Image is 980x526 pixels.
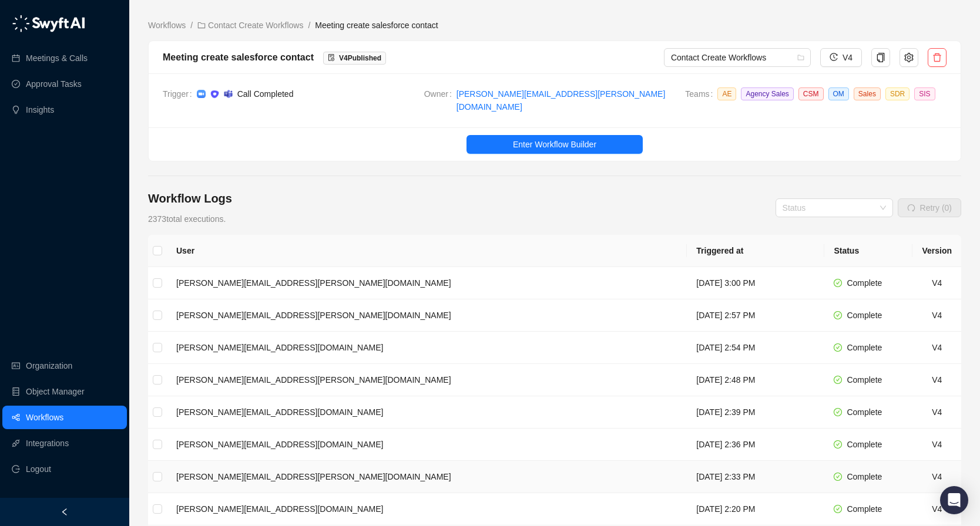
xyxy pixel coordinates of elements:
[12,465,20,473] span: logout
[195,19,306,32] a: folder Contact Create Workflows
[339,54,381,62] span: V 4 Published
[61,508,69,516] span: left
[26,406,63,429] a: Workflows
[687,396,824,429] td: [DATE] 2:39 PM
[687,493,824,525] td: [DATE] 2:20 PM
[466,135,643,154] button: Enter Workflow Builder
[167,332,687,364] td: [PERSON_NAME][EMAIL_ADDRESS][DOMAIN_NAME]
[457,87,676,113] a: [PERSON_NAME][EMAIL_ADDRESS][PERSON_NAME][DOMAIN_NAME]
[167,364,687,396] td: [PERSON_NAME][EMAIL_ADDRESS][PERSON_NAME][DOMAIN_NAME]
[741,87,793,100] span: Agency Sales
[834,279,842,287] span: check-circle
[687,364,824,396] td: [DATE] 2:48 PM
[912,235,961,267] th: Version
[12,15,85,32] img: logo-05li4sbe.png
[687,267,824,299] td: [DATE] 3:00 PM
[197,21,206,29] span: folder
[847,375,882,385] span: Complete
[671,49,804,66] span: Contact Create Workflows
[26,431,69,455] a: Integrations
[687,235,824,267] th: Triggered at
[847,311,882,320] span: Complete
[685,87,717,105] span: Teams
[820,48,862,67] button: V4
[210,90,219,99] img: ix+ea6nV3o2uKgAAAABJRU5ErkJggg==
[834,505,842,513] span: check-circle
[847,407,882,417] span: Complete
[687,429,824,461] td: [DATE] 2:36 PM
[932,343,942,352] span: V 4
[798,87,824,100] span: CSM
[26,380,85,403] a: Object Manager
[904,53,914,62] span: setting
[847,472,882,481] span: Complete
[197,90,206,99] img: zoom-DkfWWZB2.png
[854,87,881,100] span: Sales
[834,440,842,449] span: check-circle
[847,278,882,288] span: Complete
[146,19,188,32] a: Workflows
[315,21,438,30] span: Meeting create salesforce contact
[932,407,942,417] span: V 4
[224,90,233,98] img: microsoft-teams-BZ5xE2bQ.png
[828,87,849,100] span: OM
[932,278,942,288] span: V 4
[167,493,687,525] td: [PERSON_NAME][EMAIL_ADDRESS][DOMAIN_NAME]
[26,457,51,481] span: Logout
[824,235,912,267] th: Status
[687,332,824,364] td: [DATE] 2:54 PM
[687,461,824,493] td: [DATE] 2:33 PM
[847,343,882,352] span: Complete
[932,375,942,385] span: V 4
[148,214,226,224] span: 2373 total executions.
[940,486,968,514] div: Open Intercom Messenger
[834,311,842,319] span: check-circle
[932,472,942,481] span: V 4
[914,87,935,100] span: SIS
[847,440,882,449] span: Complete
[717,87,736,100] span: AE
[885,87,909,100] span: SDR
[308,19,310,32] li: /
[26,98,54,122] a: Insights
[237,89,294,99] span: Call Completed
[834,408,842,416] span: check-circle
[148,190,232,207] h4: Workflow Logs
[687,299,824,332] td: [DATE] 2:57 PM
[834,473,842,481] span: check-circle
[876,53,885,62] span: copy
[26,354,72,377] a: Organization
[424,87,457,113] span: Owner
[167,235,687,267] th: User
[163,50,314,65] div: Meeting create salesforce contact
[328,54,335,61] span: file-done
[513,138,596,151] span: Enter Workflow Builder
[932,311,942,320] span: V 4
[167,461,687,493] td: [PERSON_NAME][EMAIL_ADDRESS][PERSON_NAME][DOMAIN_NAME]
[26,72,82,96] a: Approval Tasks
[167,267,687,299] td: [PERSON_NAME][EMAIL_ADDRESS][PERSON_NAME][DOMAIN_NAME]
[190,19,193,32] li: /
[163,87,197,100] span: Trigger
[149,135,961,154] a: Enter Workflow Builder
[167,299,687,332] td: [PERSON_NAME][EMAIL_ADDRESS][PERSON_NAME][DOMAIN_NAME]
[834,343,842,352] span: check-circle
[26,46,88,70] a: Meetings & Calls
[932,504,942,514] span: V 4
[898,198,961,217] button: Retry (0)
[167,429,687,461] td: [PERSON_NAME][EMAIL_ADDRESS][DOMAIN_NAME]
[167,396,687,429] td: [PERSON_NAME][EMAIL_ADDRESS][DOMAIN_NAME]
[830,53,838,61] span: history
[834,376,842,384] span: check-circle
[932,53,942,62] span: delete
[847,504,882,514] span: Complete
[843,51,853,64] span: V4
[932,440,942,449] span: V 4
